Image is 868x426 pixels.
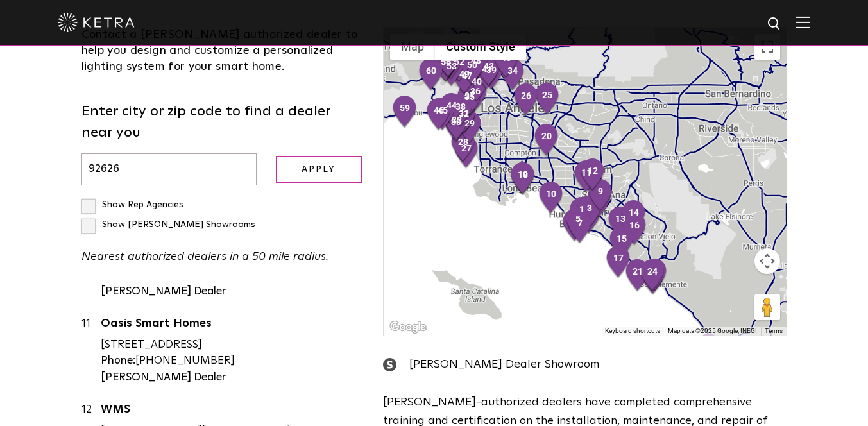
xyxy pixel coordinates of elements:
button: Custom Style [435,34,526,60]
label: Show [PERSON_NAME] Showrooms [81,220,255,229]
a: Terms (opens in new tab) [765,327,783,334]
div: 11 [81,316,101,386]
strong: [PERSON_NAME] Dealer [101,286,226,297]
div: 29 [456,110,483,145]
div: 60 [418,58,445,92]
div: 10 [538,181,565,216]
div: 43 [493,45,520,80]
div: 53 [438,53,465,88]
img: Hamburger%20Nav.svg [796,16,810,28]
button: Map camera controls [754,248,780,274]
p: Nearest authorized dealers in a 50 mile radius. [81,248,364,266]
input: Apply [276,156,362,183]
button: Keyboard shortcuts [605,327,660,336]
div: Contact a [PERSON_NAME] authorized dealer to help you design and customize a personalized lightin... [81,27,364,76]
div: 12 [579,158,606,192]
button: Drag Pegman onto the map to open Street View [754,294,780,320]
div: 13 [607,206,634,241]
img: showroom_icon.png [383,358,396,371]
input: Enter city or zip code [81,153,257,186]
div: 54 [438,46,464,81]
img: ketra-logo-2019-white [58,13,135,32]
div: 28 [450,129,477,164]
a: Oasis Smart Homes [101,318,364,334]
div: 58 [435,44,462,79]
div: 11 [573,160,600,194]
strong: [PERSON_NAME] Dealer [101,372,226,383]
img: Google [387,319,429,336]
div: 19 [509,162,536,196]
label: Show Rep Agencies [81,200,183,209]
div: 5 [565,206,591,241]
div: 15 [608,226,635,260]
div: 24 [639,259,666,293]
div: 25 [534,82,561,117]
div: 44 [438,92,465,127]
a: Open this area in Google Maps (opens a new window) [387,319,429,336]
div: 50 [459,52,486,87]
div: 9 [587,178,614,213]
div: [PERSON_NAME] Dealer Showroom [383,355,787,374]
div: 21 [624,259,651,293]
strong: Phone: [101,355,135,366]
div: 17 [605,245,632,280]
div: 38 [447,94,474,128]
div: 59 [391,95,418,130]
a: WMS [101,404,364,420]
div: 3 [576,195,603,230]
button: Toggle fullscreen view [754,34,780,60]
div: 26 [513,83,540,117]
div: 20 [533,123,560,158]
div: 52 [446,49,473,83]
div: 48 [463,47,489,82]
div: 46 [425,98,452,132]
div: 34 [499,58,526,92]
div: 2 [575,195,602,230]
label: Enter city or zip code to find a dealer near you [81,101,364,144]
div: [STREET_ADDRESS] [101,337,364,354]
div: [PHONE_NUMBER] [101,353,364,370]
div: 27 [453,135,480,170]
div: 16 [621,212,648,247]
div: 6 [561,209,588,243]
div: 14 [620,200,647,234]
div: 45 [429,98,456,132]
img: search icon [767,16,783,32]
button: Show street map [390,34,435,60]
div: 23 [642,258,668,293]
span: Map data ©2025 Google, INEGI [668,327,757,334]
div: 1 [568,196,595,231]
div: 7 [566,210,593,245]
